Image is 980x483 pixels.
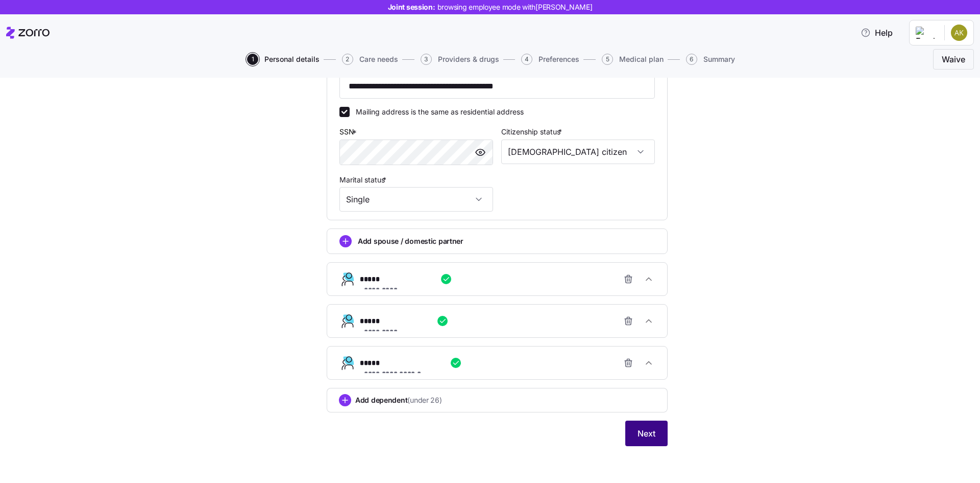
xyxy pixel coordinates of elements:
label: Citizenship status [501,126,564,137]
svg: add icon [339,235,352,247]
span: Help [861,27,893,39]
button: 3Providers & drugs [421,54,499,65]
button: 6Summary [686,54,735,65]
button: 1Personal details [247,54,320,65]
span: Preferences [538,56,579,63]
span: 5 [602,54,613,65]
span: 1 [247,54,258,65]
span: 6 [686,54,697,65]
input: Select marital status [339,187,493,212]
img: Employer logo [916,27,936,39]
button: Waive [933,49,974,70]
span: Care needs [359,56,398,63]
span: 3 [421,54,432,65]
span: Joint session: [388,2,593,12]
button: 2Care needs [342,54,398,65]
button: 5Medical plan [602,54,664,65]
button: Help [852,22,901,43]
span: Personal details [264,56,320,63]
a: 1Personal details [245,54,320,65]
span: Summary [703,56,735,63]
span: Providers & drugs [438,56,499,63]
button: Next [625,421,668,446]
span: Waive [942,53,965,65]
span: Medical plan [619,56,664,63]
button: 4Preferences [521,54,579,65]
label: SSN [339,126,359,137]
input: Select citizenship status [501,140,655,164]
img: c53239fc35cc2bc889154f3fa2125b1b [951,25,967,41]
label: Marital status [339,174,388,186]
span: Next [638,427,655,440]
span: browsing employee mode with [PERSON_NAME] [437,2,593,12]
span: (under 26) [407,395,442,405]
span: Add dependent [355,395,442,405]
span: 2 [342,54,353,65]
span: 4 [521,54,532,65]
svg: add icon [339,394,351,406]
span: Add spouse / domestic partner [358,236,463,246]
label: Mailing address is the same as residential address [350,107,524,117]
